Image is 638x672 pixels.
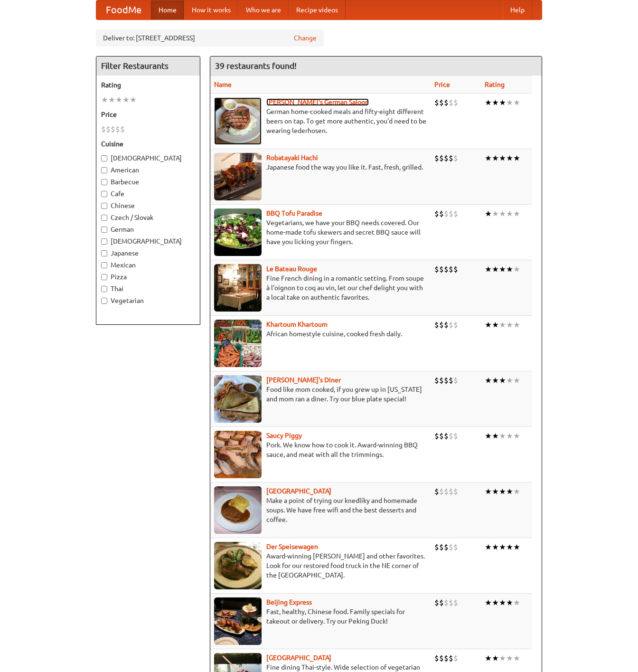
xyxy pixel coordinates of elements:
ng-pluralize: 39 restaurants found! [215,61,297,70]
li: ★ [499,375,506,386]
li: $ [449,486,453,497]
li: $ [439,597,444,608]
b: Saucy Piggy [266,432,302,439]
p: Make a point of trying our knedlíky and homemade soups. We have free wifi and the best desserts a... [214,496,427,524]
li: $ [439,153,444,163]
li: ★ [492,264,499,274]
input: Pizza [101,274,107,280]
li: ★ [513,208,520,219]
li: $ [434,208,439,219]
input: Barbecue [101,179,107,185]
a: [PERSON_NAME]'s German Saloon [266,98,369,106]
li: ★ [115,95,122,105]
li: $ [439,375,444,386]
label: Vegetarian [101,296,195,305]
b: Khartoum Khartoum [266,321,328,328]
li: $ [106,124,111,134]
li: ★ [499,431,506,441]
b: [PERSON_NAME]'s Diner [266,376,341,384]
li: ★ [513,320,520,330]
li: $ [449,597,453,608]
li: ★ [492,486,499,497]
h5: Rating [101,80,195,90]
li: ★ [499,653,506,663]
li: $ [434,264,439,274]
li: ★ [492,431,499,441]
a: BBQ Tofu Paradise [266,209,322,217]
label: [DEMOGRAPHIC_DATA] [101,237,195,246]
li: $ [434,153,439,163]
li: ★ [492,208,499,219]
h4: Filter Restaurants [96,57,200,76]
li: ★ [485,542,492,552]
li: $ [453,431,458,441]
li: ★ [499,486,506,497]
input: Chinese [101,203,107,209]
li: ★ [485,153,492,163]
li: ★ [130,95,137,105]
p: Vegetarians, we have your BBQ needs covered. Our home-made tofu skewers and secret BBQ sauce will... [214,218,427,246]
li: ★ [492,320,499,330]
li: $ [434,597,439,608]
li: $ [439,486,444,497]
input: German [101,227,107,233]
input: [DEMOGRAPHIC_DATA] [101,238,107,245]
li: $ [449,208,453,219]
li: ★ [506,653,513,663]
li: $ [449,375,453,386]
li: $ [444,375,449,386]
input: [DEMOGRAPHIC_DATA] [101,155,107,161]
li: ★ [101,95,108,105]
li: $ [449,431,453,441]
li: ★ [485,264,492,274]
p: Japanese food the way you like it. Fast, fresh, grilled. [214,162,427,172]
li: $ [439,264,444,274]
li: ★ [499,542,506,552]
li: ★ [122,95,130,105]
li: ★ [513,653,520,663]
img: saucy.jpg [214,431,262,478]
label: German [101,225,195,234]
li: $ [439,208,444,219]
li: ★ [485,97,492,108]
p: African homestyle cuisine, cooked fresh daily. [214,329,427,339]
a: Beijing Express [266,598,312,606]
li: $ [449,153,453,163]
li: $ [439,97,444,108]
img: bateaurouge.jpg [214,264,262,312]
li: $ [449,542,453,552]
li: ★ [499,597,506,608]
img: tofuparadise.jpg [214,208,262,256]
li: $ [449,97,453,108]
h5: Price [101,110,195,119]
input: Cafe [101,191,107,197]
li: ★ [499,97,506,108]
a: Change [294,33,317,43]
li: $ [449,320,453,330]
a: Der Speisewagen [266,543,318,550]
li: $ [453,653,458,663]
div: Deliver to: [STREET_ADDRESS] [96,29,324,47]
p: Fine French dining in a romantic setting. From soupe à l'oignon to coq au vin, let our chef delig... [214,274,427,302]
li: ★ [485,597,492,608]
a: Price [434,81,450,88]
a: Le Bateau Rouge [266,265,317,273]
p: German home-cooked meals and fifty-eight different beers on tap. To get more authentic, you'd nee... [214,107,427,135]
li: ★ [506,597,513,608]
img: esthers.jpg [214,97,262,145]
li: $ [439,542,444,552]
label: [DEMOGRAPHIC_DATA] [101,153,195,163]
li: $ [453,264,458,274]
b: Robatayaki Hachi [266,154,318,161]
a: Name [214,81,232,88]
img: beijing.jpg [214,597,262,645]
li: $ [115,124,120,134]
p: Pork. We know how to cook it. Award-winning BBQ sauce, and meat with all the trimmings. [214,440,427,459]
h5: Cuisine [101,139,195,149]
li: $ [444,320,449,330]
a: How it works [184,0,238,19]
a: Rating [485,81,505,88]
li: $ [434,486,439,497]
